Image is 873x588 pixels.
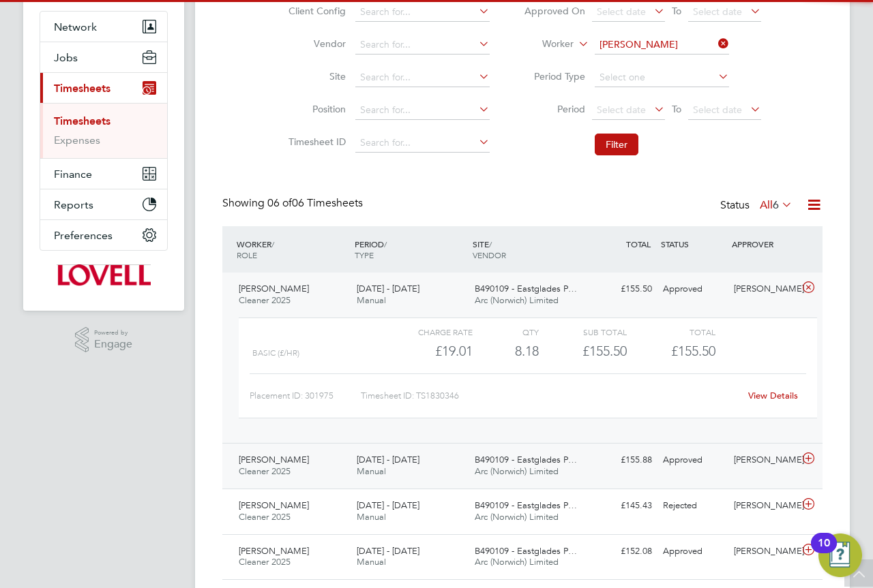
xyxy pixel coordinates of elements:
[237,249,257,260] span: ROLE
[728,540,799,563] div: [PERSON_NAME]
[239,294,291,306] span: Cleaner 2025
[773,198,779,212] span: 6
[595,68,729,87] input: Select one
[250,385,361,407] div: Placement ID: 301975
[57,264,150,286] img: lovell-logo-retina.png
[693,5,742,18] span: Select date
[355,134,490,153] input: Search for...
[728,232,799,256] div: APPROVER
[357,545,419,557] span: [DATE] - [DATE]
[357,556,386,568] span: Manual
[760,198,793,212] label: All
[284,37,346,50] label: Vendor
[40,189,167,219] button: Reports
[587,495,657,517] div: £145.43
[473,249,506,260] span: VENDOR
[728,449,799,471] div: [PERSON_NAME]
[239,556,291,568] span: Cleaner 2025
[284,70,346,82] label: Site
[595,134,638,155] button: Filter
[818,543,830,561] div: 10
[473,324,539,340] div: QTY
[54,114,110,127] a: Timesheets
[284,5,346,17] label: Client Config
[351,232,469,267] div: PERIOD
[40,103,167,158] div: Timesheets
[40,159,167,189] button: Finance
[357,499,419,511] span: [DATE] - [DATE]
[627,324,715,340] div: Total
[473,340,539,362] div: 8.18
[239,454,309,465] span: [PERSON_NAME]
[475,465,559,477] span: Arc (Norwich) Limited
[54,82,110,95] span: Timesheets
[475,556,559,568] span: Arc (Norwich) Limited
[693,104,742,116] span: Select date
[657,540,728,563] div: Approved
[355,3,490,22] input: Search for...
[94,327,132,339] span: Powered by
[267,196,363,210] span: 06 Timesheets
[475,454,577,465] span: B490109 - Eastglades P…
[587,449,657,471] div: £155.88
[668,2,685,20] span: To
[475,511,559,523] span: Arc (Norwich) Limited
[271,238,274,249] span: /
[385,340,473,362] div: £19.01
[40,220,167,250] button: Preferences
[595,35,729,55] input: Search for...
[626,238,651,249] span: TOTAL
[539,324,627,340] div: Sub Total
[239,499,309,511] span: [PERSON_NAME]
[40,12,167,42] button: Network
[40,73,167,103] button: Timesheets
[475,545,577,557] span: B490109 - Eastglades P…
[357,294,386,306] span: Manual
[54,134,100,146] a: Expenses
[284,103,346,115] label: Position
[40,42,167,72] button: Jobs
[357,454,419,465] span: [DATE] - [DATE]
[475,294,559,306] span: Arc (Norwich) Limited
[469,232,587,267] div: SITE
[357,511,386,523] span: Manual
[657,232,728,256] div: STATUS
[355,68,490,87] input: Search for...
[222,196,366,211] div: Showing
[54,168,92,181] span: Finance
[355,101,490,120] input: Search for...
[54,198,93,211] span: Reports
[657,495,728,517] div: Rejected
[357,465,386,477] span: Manual
[239,465,291,477] span: Cleaner 2025
[384,238,387,249] span: /
[94,339,132,350] span: Engage
[728,495,799,517] div: [PERSON_NAME]
[671,343,715,359] span: £155.50
[475,499,577,511] span: B490109 - Eastglades P…
[818,533,862,577] button: Open Resource Center, 10 new notifications
[524,70,585,82] label: Period Type
[668,100,685,118] span: To
[75,327,133,353] a: Powered byEngage
[475,283,577,294] span: B490109 - Eastglades P…
[748,390,798,401] a: View Details
[489,238,492,249] span: /
[597,5,646,18] span: Select date
[361,385,739,407] div: Timesheet ID: TS1830346
[267,196,292,210] span: 06 of
[239,511,291,523] span: Cleaner 2025
[239,283,309,294] span: [PERSON_NAME]
[524,5,585,17] label: Approved On
[524,103,585,115] label: Period
[54,20,97,33] span: Network
[357,283,419,294] span: [DATE] - [DATE]
[597,104,646,116] span: Select date
[252,348,299,358] span: basic (£/HR)
[657,278,728,300] div: Approved
[355,249,374,260] span: TYPE
[720,196,795,215] div: Status
[239,545,309,557] span: [PERSON_NAME]
[657,449,728,471] div: Approved
[40,264,168,286] a: Go to home page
